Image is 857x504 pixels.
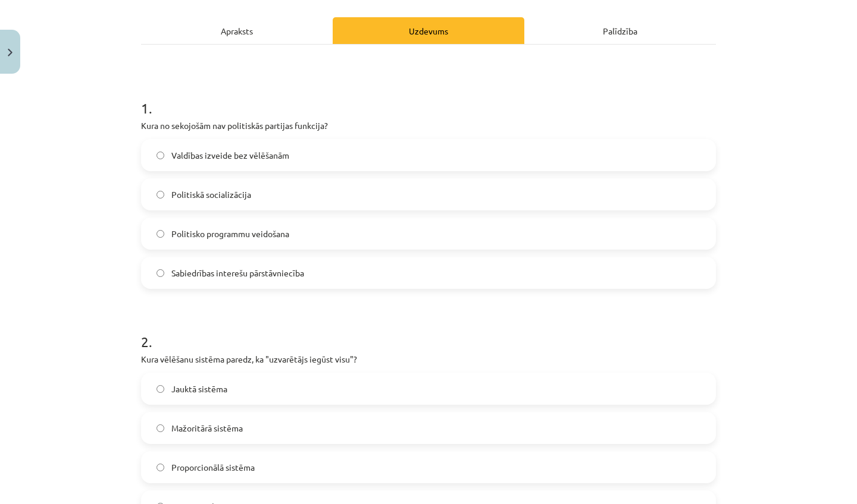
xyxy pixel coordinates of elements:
[171,188,251,201] span: Politiskā socializācija
[157,464,164,471] input: Proporcionālā sistēma
[171,422,243,434] span: Mažoritārā sistēma
[157,269,164,277] input: Sabiedrības interešu pārstāvniecība
[171,383,227,395] span: Jauktā sistēma
[141,119,716,132] p: Kura no sekojošām nav politiskās partijas funkcija?
[141,313,716,349] h1: 2 .
[171,267,304,279] span: Sabiedrības interešu pārstāvniecība
[171,461,255,474] span: Proporcionālā sistēma
[141,17,333,44] div: Apraksts
[171,149,289,162] span: Valdības izveide bez vēlēšanām
[141,353,716,366] p: Kura vēlēšanu sistēma paredz, ka "uzvarētājs iegūst visu"?
[171,228,289,240] span: Politisko programmu veidošana
[333,17,524,44] div: Uzdevums
[8,49,12,56] img: icon-close-lesson-0947bae3869378f0d4975bcd49f059093ad1ed9edebbc8119c70593378902aed.svg
[157,385,164,393] input: Jauktā sistēma
[157,152,164,159] input: Valdības izveide bez vēlēšanām
[157,424,164,432] input: Mažoritārā sistēma
[524,17,716,44] div: Palīdzība
[157,191,164,199] input: Politiskā socializācija
[157,230,164,238] input: Politisko programmu veidošana
[141,79,716,116] h1: 1 .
